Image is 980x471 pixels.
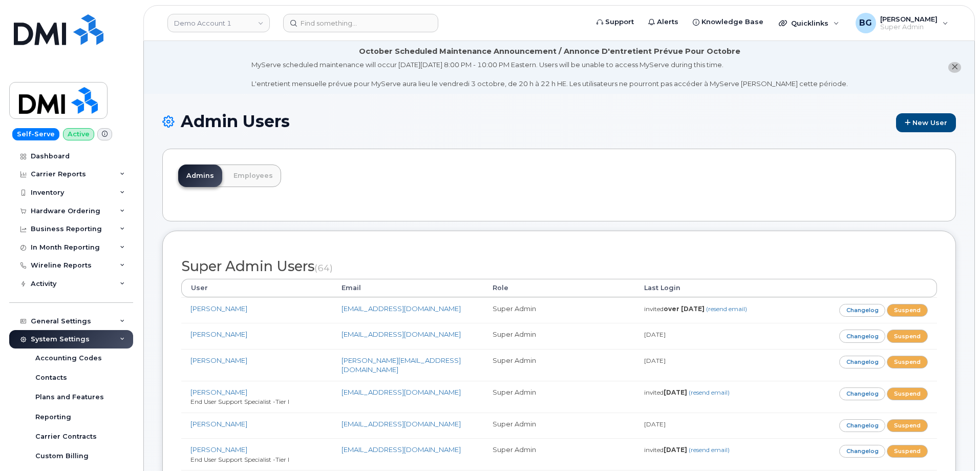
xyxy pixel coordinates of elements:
[644,388,730,396] small: invited
[342,356,461,374] a: [PERSON_NAME][EMAIL_ADDRESS][DOMAIN_NAME]
[342,304,461,313] a: [EMAIL_ADDRESS][DOMAIN_NAME]
[644,331,666,338] small: [DATE]
[887,304,928,317] a: Suspend
[887,419,928,432] a: Suspend
[342,330,461,338] a: [EMAIL_ADDRESS][DOMAIN_NAME]
[483,438,634,470] td: Super Admin
[948,62,961,73] button: close notification
[483,279,634,297] th: Role
[635,279,786,297] th: Last Login
[190,398,289,405] small: End User Support Specialist -Tier I
[839,330,886,342] a: Changelog
[342,445,461,454] a: [EMAIL_ADDRESS][DOMAIN_NAME]
[839,445,886,458] a: Changelog
[839,419,886,432] a: Changelog
[162,112,956,132] h1: Admin Users
[190,330,247,338] a: [PERSON_NAME]
[896,113,956,132] a: New User
[664,388,687,396] strong: [DATE]
[887,330,928,342] a: Suspend
[664,305,705,313] strong: over [DATE]
[839,387,886,400] a: Changelog
[483,381,634,413] td: Super Admin
[887,356,928,368] a: Suspend
[706,305,747,313] a: (resend email)
[190,388,247,396] a: [PERSON_NAME]
[644,420,666,428] small: [DATE]
[359,46,740,57] div: October Scheduled Maintenance Announcement / Annonce D'entretient Prévue Pour Octobre
[689,446,730,454] a: (resend email)
[644,357,666,364] small: [DATE]
[483,413,634,438] td: Super Admin
[483,297,634,323] td: Super Admin
[251,60,848,89] div: MyServe scheduled maintenance will occur [DATE][DATE] 8:00 PM - 10:00 PM Eastern. Users will be u...
[644,446,730,454] small: invited
[342,420,461,428] a: [EMAIL_ADDRESS][DOMAIN_NAME]
[181,259,937,274] h2: Super Admin Users
[314,262,333,273] small: (64)
[483,323,634,349] td: Super Admin
[190,445,247,454] a: [PERSON_NAME]
[839,304,886,317] a: Changelog
[887,445,928,458] a: Suspend
[644,305,747,313] small: invited
[689,388,730,396] a: (resend email)
[887,387,928,400] a: Suspend
[190,356,247,364] a: [PERSON_NAME]
[190,456,289,463] small: End User Support Specialist -Tier I
[225,165,281,187] a: Employees
[190,304,247,313] a: [PERSON_NAME]
[664,446,687,454] strong: [DATE]
[342,388,461,396] a: [EMAIL_ADDRESS][DOMAIN_NAME]
[181,279,332,297] th: User
[483,349,634,381] td: Super Admin
[190,420,247,428] a: [PERSON_NAME]
[839,356,886,368] a: Changelog
[178,165,222,187] a: Admins
[332,279,483,297] th: Email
